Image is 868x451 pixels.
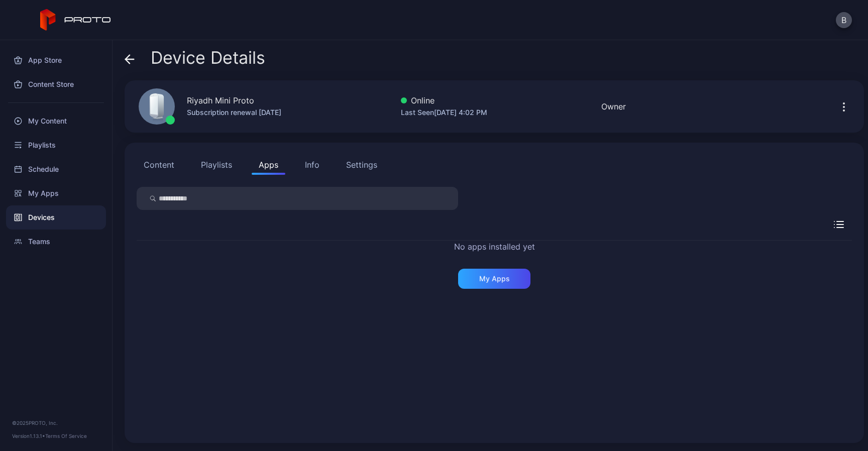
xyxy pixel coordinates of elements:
button: Playlists [194,155,239,175]
div: Settings [346,159,377,171]
span: Version 1.13.1 • [12,433,45,439]
button: Info [298,155,327,175]
div: Subscription renewal [DATE] [187,106,281,119]
a: Devices [6,205,106,230]
div: © 2025 PROTO, Inc. [12,419,100,427]
button: Apps [252,155,285,175]
a: App Store [6,48,106,72]
a: Content Store [6,72,106,96]
div: Riyadh Mini Proto [187,94,254,106]
a: Teams [6,230,106,254]
div: My Apps [479,275,510,283]
a: My Content [6,109,106,133]
span: Device Details [151,48,265,67]
a: Schedule [6,157,106,181]
a: Terms Of Service [45,433,87,439]
button: B [836,12,852,28]
a: Playlists [6,133,106,157]
button: Content [137,155,181,175]
a: My Apps [6,181,106,205]
div: Online [401,94,487,106]
button: Settings [339,155,384,175]
div: Info [305,159,319,171]
div: Last Seen [DATE] 4:02 PM [401,106,487,119]
button: My Apps [458,269,530,289]
h2: No apps installed yet [454,241,535,253]
div: Owner [601,100,626,112]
